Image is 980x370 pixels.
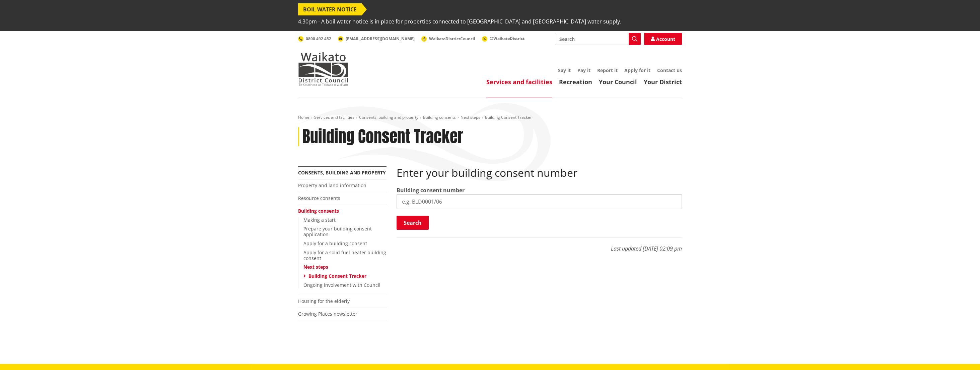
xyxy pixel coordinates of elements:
a: Recreation [559,78,592,86]
span: Building Consent Tracker [485,114,532,120]
a: Account [644,33,682,45]
a: Housing for the elderly [298,298,350,304]
a: Home [298,114,309,120]
a: Building Consent Tracker [308,273,366,279]
a: Making a start [303,217,336,223]
nav: breadcrumb [298,115,682,120]
label: Building consent number [397,186,465,194]
a: [EMAIL_ADDRESS][DOMAIN_NAME] [338,36,415,42]
button: Search [397,216,429,230]
a: Next steps [461,114,480,120]
span: WaikatoDistrictCouncil [429,36,475,42]
a: Growing Places newsletter [298,311,357,317]
a: Pay it [577,67,590,73]
input: Search input [555,33,641,45]
a: Property and land information [298,182,366,189]
a: Consents, building and property [298,169,386,176]
img: Waikato District Council - Te Kaunihera aa Takiwaa o Waikato [298,52,348,86]
span: @WaikatoDistrict [490,36,524,41]
iframe: Messenger Launcher [949,342,973,366]
input: e.g. BLD0001/06 [397,194,682,209]
span: [EMAIL_ADDRESS][DOMAIN_NAME] [346,36,415,42]
a: Report it [597,67,618,73]
a: Apply for a building consent [303,240,367,247]
a: Building consents [298,208,339,214]
a: WaikatoDistrictCouncil [421,36,475,42]
a: Your Council [599,78,637,86]
p: Last updated [DATE] 02:09 pm [397,237,682,253]
a: @WaikatoDistrict [482,36,524,41]
span: BOIL WATER NOTICE [298,3,362,15]
span: 4.30pm - A boil water notice is in place for properties connected to [GEOGRAPHIC_DATA] and [GEOGR... [298,15,621,28]
span: 0800 492 452 [306,36,331,42]
a: Next steps [303,264,328,270]
a: Services and facilities [314,114,354,120]
a: Prepare your building consent application [303,225,372,237]
a: Your District [644,78,682,86]
a: Apply for a solid fuel heater building consent​ [303,249,386,261]
a: 0800 492 452 [298,36,331,42]
a: Contact us [657,67,682,73]
a: Resource consents [298,195,340,201]
a: Consents, building and property [359,114,418,120]
a: Say it [558,67,571,73]
h1: Building Consent Tracker [302,127,463,147]
a: Building consents [423,114,456,120]
a: Apply for it [624,67,650,73]
a: Services and facilities [486,78,552,86]
a: Ongoing involvement with Council [303,282,380,288]
h2: Enter your building consent number [397,166,682,179]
